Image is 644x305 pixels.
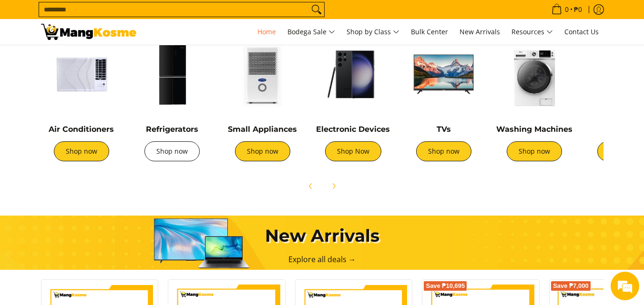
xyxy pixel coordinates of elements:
span: ₱0 [572,6,583,13]
span: Contact Us [564,27,599,36]
a: TVs [437,125,451,134]
img: Washing Machines [494,34,575,115]
nav: Main Menu [146,19,603,45]
span: Save ₱10,695 [426,283,465,289]
a: Refrigerators [146,125,198,134]
a: Shop now [144,141,200,161]
span: Resources [511,26,553,38]
button: Next [323,176,344,197]
img: Air Conditioners [41,34,122,115]
a: Small Appliances [228,125,297,134]
button: Search [309,2,324,17]
a: Shop now [54,141,109,161]
a: Home [253,19,281,45]
a: Resources [507,19,558,45]
img: Small Appliances [222,34,303,115]
a: Bulk Center [406,19,453,45]
span: Home [257,27,276,36]
a: Contact Us [560,19,603,45]
span: Bulk Center [411,27,448,36]
img: Electronic Devices [313,34,394,115]
img: Refrigerators [132,34,213,115]
span: Save ₱7,000 [553,283,589,289]
a: Shop now [507,141,562,161]
a: Shop Now [325,141,381,161]
a: Air Conditioners [49,125,114,134]
span: Bodega Sale [287,26,335,38]
a: Explore all deals → [288,254,356,265]
a: Electronic Devices [316,125,390,134]
a: Shop now [235,141,290,161]
a: New Arrivals [455,19,505,45]
span: Shop by Class [347,26,399,38]
img: Mang Kosme: Your Home Appliances Warehouse Sale Partner! [41,24,136,40]
span: • [549,4,585,15]
button: Previous [300,176,321,197]
a: Washing Machines [496,125,572,134]
span: New Arrivals [460,27,500,36]
span: 0 [563,6,570,13]
a: Bodega Sale [283,19,340,45]
img: TVs [403,34,484,115]
a: Shop by Class [342,19,404,45]
a: Shop now [416,141,471,161]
